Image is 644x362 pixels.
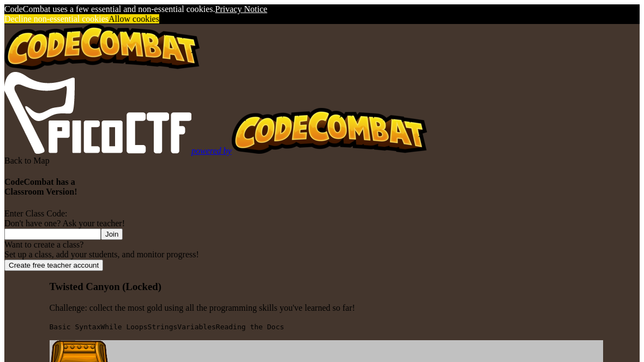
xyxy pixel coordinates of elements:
[4,250,640,260] div: Set up a class, add your students, and monitor progress!
[4,187,640,197] div: Classroom Version!
[50,323,101,331] kbd: Basic Syntax
[177,323,215,331] kbd: Variables
[101,228,123,240] button: Join
[50,281,161,292] span: Twisted Canyon (Locked)
[148,323,178,331] kbd: Strings
[4,209,640,219] div: Enter Class Code:
[4,24,200,70] img: CodeCombat - Learn how to code by playing a game
[216,323,284,331] kbd: Reading the Docs
[4,4,640,24] div: cookieconsent
[191,146,427,155] a: powered by
[4,4,267,14] span: CodeCombat uses a few essential and non-essential cookies.
[4,177,640,187] div: CodeCombat has a
[191,146,232,155] em: powered by
[4,240,640,250] div: Want to create a class?
[215,4,268,14] a: learn more about cookies
[100,323,147,331] kbd: While Loops
[4,14,109,23] a: deny cookies
[4,72,191,154] img: picoCTF home
[4,219,640,228] div: Don't have one? Ask your teacher!
[4,260,103,271] button: Create free teacher account
[50,303,604,313] p: Challenge: collect the most gold using all the programming skills you've learned so far!
[4,156,50,165] a: Back to Map
[109,14,159,23] a: allow cookies
[232,108,427,154] img: Powered by CodeCombat - Learn how to code by playing a game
